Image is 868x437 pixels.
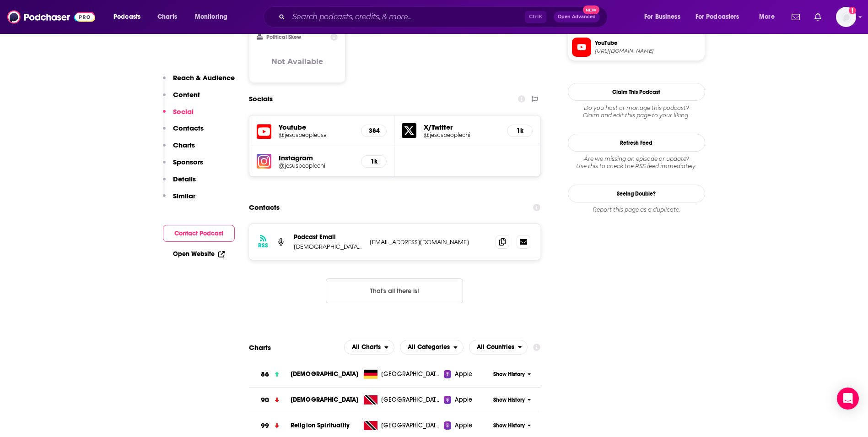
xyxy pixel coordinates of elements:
a: Apple [444,421,490,430]
h2: Categories [400,340,464,355]
button: open menu [189,10,239,24]
button: Refresh Feed [568,134,705,152]
a: @jesuspeopleusa [279,131,354,138]
p: [DEMOGRAPHIC_DATA] People [294,243,362,251]
span: Show History [493,422,525,430]
a: [GEOGRAPHIC_DATA] [360,395,444,404]
span: Apple [455,370,472,379]
button: open menu [638,10,692,24]
p: [EMAIL_ADDRESS][DOMAIN_NAME] [370,238,489,246]
a: [GEOGRAPHIC_DATA] [360,370,444,379]
h5: 1k [369,158,379,165]
span: Logged in as Lydia_Gustafson [836,7,856,27]
span: Show History [493,396,525,404]
button: open menu [753,10,786,24]
a: [DEMOGRAPHIC_DATA] [291,396,359,404]
span: Germany [381,370,441,379]
span: Do you host or manage this podcast? [568,104,705,112]
a: @jesuspeoplechi [279,162,354,169]
p: Sponsors [173,158,203,166]
h3: RSS [258,242,268,249]
a: Apple [444,395,490,404]
h5: 1k [515,127,525,135]
span: More [759,11,775,23]
p: Details [173,175,196,183]
button: Contact Podcast [163,225,235,242]
button: Content [163,90,200,107]
span: New [583,5,599,14]
p: Similar [173,191,195,200]
span: For Business [644,11,680,23]
button: Show History [490,396,534,404]
button: Similar [163,191,195,208]
span: Ctrl K [525,11,546,23]
span: Show History [493,371,525,378]
p: Social [173,107,194,116]
button: Reach & Audience [163,73,235,90]
span: All Categories [408,344,450,350]
h2: Contacts [249,199,280,216]
span: All Charts [352,344,381,350]
a: Seeing Double? [568,185,705,202]
button: Social [163,107,194,124]
span: https://www.youtube.com/@jesuspeopleusa [595,48,701,55]
span: All Countries [477,344,514,350]
h3: 86 [261,369,269,380]
h3: Not Available [271,57,323,66]
span: Apple [455,395,472,404]
button: Open AdvancedNew [554,11,600,22]
button: Nothing here. [326,279,463,303]
button: Show profile menu [836,7,856,27]
span: Podcasts [113,11,140,23]
img: iconImage [257,154,271,169]
h3: 99 [261,421,269,431]
a: 86 [249,362,291,387]
h2: Socials [249,90,273,108]
h2: Platforms [344,340,394,355]
span: Apple [455,421,472,430]
div: Are we missing an episode or update? Use this to check the RSS feed immediately. [568,155,705,170]
p: Content [173,90,200,99]
p: Reach & Audience [173,73,235,82]
button: Contacts [163,124,204,141]
p: Contacts [173,124,204,132]
p: Podcast Email [294,233,362,241]
input: Search podcasts, credits, & more... [289,10,525,24]
span: Trinidad and Tobago [381,421,441,430]
div: Search podcasts, credits, & more... [272,6,616,27]
button: open menu [469,340,528,355]
h5: Instagram [279,153,354,162]
button: open menu [344,340,394,355]
span: Charts [157,11,177,23]
span: Religion Spirituality [291,421,350,429]
div: Open Intercom Messenger [837,388,859,410]
div: Claim and edit this page to your liking. [568,104,705,119]
button: open menu [107,10,152,24]
a: 90 [249,388,291,413]
span: For Podcasters [695,11,739,23]
img: Podchaser - Follow, Share and Rate Podcasts [7,8,95,26]
span: Trinidad and Tobago [381,395,441,404]
h3: 90 [261,395,269,405]
span: Monitoring [195,11,227,23]
span: [DEMOGRAPHIC_DATA] [291,370,359,378]
h5: 384 [369,127,379,135]
button: Charts [163,141,195,158]
span: Open Advanced [558,15,596,19]
h2: Charts [249,343,271,352]
div: Report this page as a duplicate. [568,206,705,213]
a: YouTube[URL][DOMAIN_NAME] [572,38,701,57]
a: Apple [444,370,490,379]
button: Sponsors [163,158,203,175]
svg: Add a profile image [849,7,856,14]
a: Open Website [173,250,225,258]
h5: X/Twitter [424,123,500,131]
span: YouTube [595,39,701,47]
a: @jesuspeoplechi [424,131,500,138]
button: Details [163,175,196,191]
h2: Countries [469,340,528,355]
a: Show notifications dropdown [811,9,825,25]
